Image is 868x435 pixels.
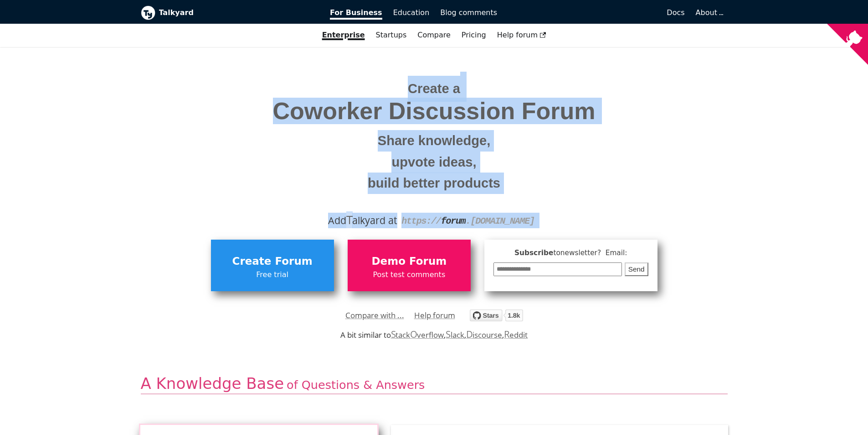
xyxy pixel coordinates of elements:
a: Pricing [456,27,492,43]
span: Coworker Discussion Forum [148,98,721,124]
a: Reddit [504,330,528,340]
a: Blog comments [435,5,503,21]
span: Blog comments [440,8,497,17]
span: Help forum [497,31,546,39]
span: Create Forum [216,253,329,270]
a: Star debiki/talkyard on GitHub [470,311,523,324]
a: Compare with ... [345,309,404,322]
a: Demo ForumPost test comments [348,240,471,291]
span: Post test comments [352,269,466,281]
a: Compare [417,31,451,39]
a: Help forum [492,27,552,43]
span: For Business [330,8,382,20]
span: S [391,328,396,341]
a: Discourse [466,330,502,340]
span: S [446,328,451,341]
a: For Business [324,5,388,21]
span: of Questions & Answers [287,378,425,392]
img: Talkyard logo [141,5,155,20]
a: Slack [446,330,464,340]
a: Talkyard logoTalkyard [141,5,318,20]
span: D [466,328,473,341]
small: build better products [148,173,721,194]
small: Share knowledge, [148,130,721,152]
button: Send [625,262,648,277]
span: to newsletter ? Email: [553,249,627,257]
span: Create a [408,81,460,96]
img: talkyard.svg [470,309,523,321]
span: O [410,328,417,341]
a: Create ForumFree trial [211,240,334,291]
b: Talkyard [159,7,318,19]
a: Enterprise [317,27,370,43]
a: Startups [370,27,412,43]
code: https:// . [DOMAIN_NAME] [401,216,534,226]
a: About [696,8,722,17]
span: Education [393,8,430,17]
span: R [504,328,510,341]
span: Free trial [216,269,329,281]
a: StackOverflow [391,330,444,340]
small: upvote ideas, [148,152,721,173]
h2: A Knowledge Base [141,374,728,394]
span: Docs [667,8,684,17]
span: Subscribe [493,247,648,259]
a: Docs [503,5,690,21]
span: Demo Forum [352,253,466,270]
a: Help forum [414,309,455,322]
strong: forum [441,216,466,226]
span: T [346,211,353,228]
div: Add alkyard at [148,213,721,228]
a: Education [388,5,435,21]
